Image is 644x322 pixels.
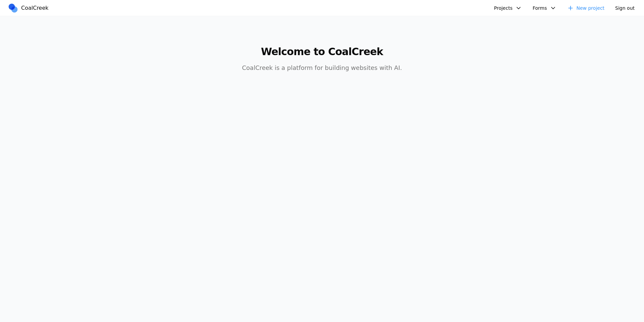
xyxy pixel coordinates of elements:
a: New project [563,3,609,13]
p: CoalCreek is a platform for building websites with AI. [193,63,451,73]
button: Projects [490,3,526,13]
button: Sign out [611,3,639,13]
a: CoalCreek [8,3,51,13]
span: CoalCreek [21,4,49,12]
button: Forms [529,3,560,13]
h1: Welcome to CoalCreek [193,46,451,58]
